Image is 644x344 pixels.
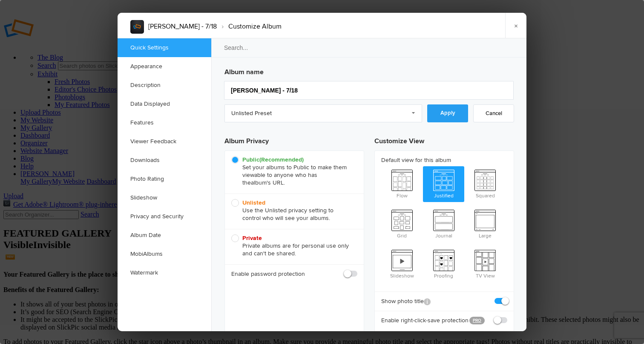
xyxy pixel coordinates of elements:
img: album_sample.webp [130,20,144,34]
li: Customize Album [217,19,282,34]
a: Privacy and Security [118,207,211,226]
b: Public [242,156,304,163]
b: Show photo title [381,297,431,306]
li: [PERSON_NAME] - 7/18 [148,19,217,34]
a: Cancel [473,104,514,122]
span: Grid [381,206,423,240]
span: Squared [464,166,506,200]
span: Set your albums to Public to make them viewable to anyone who has the [231,156,353,187]
span: Flow [381,166,423,200]
h3: Album name [224,64,514,77]
b: Enable right-click-save protection [381,316,463,325]
i: (Recommended) [259,156,304,163]
b: Default view for this album [381,156,507,165]
span: Private albums are for personal use only and can't be shared. [231,234,353,257]
span: Journal [423,206,465,240]
a: Description [118,76,211,95]
span: TV View [464,246,506,280]
span: Large [464,206,506,240]
a: × [505,13,526,38]
a: Photo Rating [118,170,211,188]
span: Slideshow [381,246,423,280]
a: Watermark [118,263,211,282]
a: Features [118,113,211,132]
a: Data Displayed [118,95,211,113]
a: Viewer Feedback [118,132,211,151]
h3: Album Privacy [224,129,364,150]
a: MobiAlbums [118,245,211,263]
a: Appearance [118,57,211,76]
a: Quick Settings [118,38,211,57]
a: Downloads [118,151,211,170]
a: Album Date [118,226,211,245]
input: Search... [211,38,528,58]
b: Enable password protection [231,270,305,278]
a: Unlisted Preset [224,104,422,122]
a: Slideshow [118,188,211,207]
b: Private [242,234,262,242]
span: Use the Unlisted privacy setting to control who will see your albums. [231,199,353,222]
a: PRO [469,317,485,324]
h3: Customize View [374,129,514,150]
span: Justified [423,166,465,200]
span: album's URL. [251,179,285,186]
b: Unlisted [242,199,265,206]
a: Apply [427,104,468,122]
span: Proofing [423,246,465,280]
